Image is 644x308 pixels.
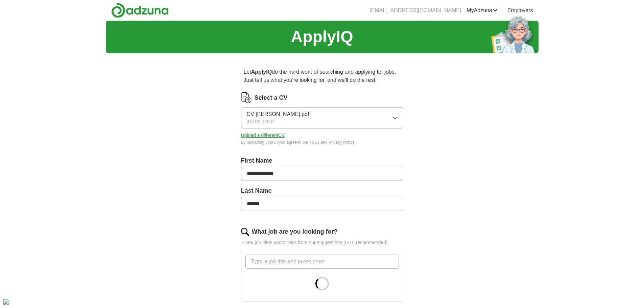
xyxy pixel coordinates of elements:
[241,156,403,165] label: First Name
[3,299,9,305] img: Cookie%20settings
[247,118,275,125] span: [DATE] 09:07
[241,228,249,236] img: search.png
[252,227,338,236] label: What job are you looking for?
[241,107,403,128] button: CV [PERSON_NAME].pdf[DATE] 09:07
[251,69,272,75] strong: ApplyIQ
[241,132,285,139] button: Upload a differentCV
[111,3,169,18] img: Adzuna logo
[309,140,319,145] a: T&Cs
[241,186,403,195] label: Last Name
[241,239,403,246] p: Enter job titles and/or pick from our suggestions (6-10 recommended)
[245,255,399,269] input: Type a job title and press enter
[255,93,288,102] label: Select a CV
[241,139,403,145] div: By uploading your CV you agree to our and .
[329,140,355,145] a: Privacy Notice
[369,6,461,15] li: [EMAIL_ADDRESS][DOMAIN_NAME]
[247,110,309,118] span: CV [PERSON_NAME].pdf
[241,65,403,87] p: Let do the hard work of searching and applying for jobs. Just tell us what you're looking for, an...
[241,92,252,103] img: CV Icon
[291,25,353,49] h1: ApplyIQ
[467,6,498,15] a: MyAdzuna
[507,6,533,15] a: Employers
[3,299,9,305] div: Cookie consent button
